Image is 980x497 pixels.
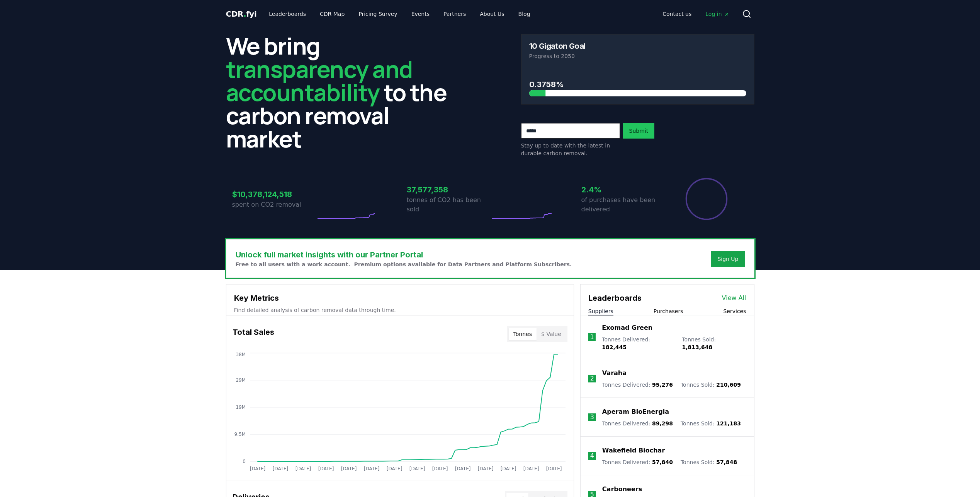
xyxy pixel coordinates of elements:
tspan: [DATE] [409,466,425,471]
span: 95,276 [652,382,673,388]
button: $ Value [537,328,566,340]
tspan: [DATE] [477,466,493,471]
tspan: [DATE] [546,466,562,471]
h3: Key Metrics [234,292,566,304]
a: Leaderboards [263,7,312,21]
p: Progress to 2050 [529,52,746,60]
span: 1,813,648 [682,344,712,350]
a: View All [722,293,746,303]
h3: Total Sales [233,326,274,342]
span: CDR fyi [226,9,257,19]
a: CDR Map [314,7,351,21]
h2: We bring to the carbon removal market [226,34,459,150]
span: Log in [705,10,729,18]
h3: 0.3758% [529,79,746,90]
h3: Unlock full market insights with our Partner Portal [236,249,572,260]
h3: 10 Gigaton Goal [529,42,586,50]
tspan: [DATE] [272,466,288,471]
button: Tonnes [509,328,537,340]
button: Submit [623,123,655,139]
a: Carboneers [602,485,642,494]
a: Log in [699,7,735,21]
p: Find detailed analysis of carbon removal data through time. [234,306,566,314]
h3: Leaderboards [588,292,642,304]
tspan: [DATE] [295,466,311,471]
p: 3 [590,413,594,422]
p: Stay up to date with the latest in durable carbon removal. [521,142,620,157]
p: 1 [590,332,594,342]
h3: 2.4% [581,184,665,195]
p: 4 [590,451,594,461]
a: Events [405,7,436,21]
p: spent on CO2 removal [232,200,316,209]
tspan: 9.5M [234,432,245,437]
a: Exomad Green [602,323,652,332]
tspan: [DATE] [318,466,334,471]
tspan: [DATE] [250,466,265,471]
tspan: [DATE] [341,466,357,471]
span: 121,183 [716,420,741,427]
a: Sign Up [717,255,738,263]
a: Partners [437,7,472,21]
p: Tonnes Delivered : [602,458,673,466]
a: Varaha [602,368,627,378]
span: transparency and accountability [226,53,413,108]
a: Wakefield Biochar [602,446,665,455]
p: Tonnes Sold : [681,420,741,427]
tspan: [DATE] [363,466,379,471]
tspan: 0 [243,459,246,464]
a: About Us [474,7,510,21]
p: Tonnes Sold : [681,458,737,466]
p: Tonnes Sold : [682,336,746,351]
span: 210,609 [716,382,741,388]
span: 182,445 [602,344,627,350]
a: Contact us [656,7,698,21]
span: . [243,9,246,19]
h3: 37,577,358 [407,184,490,195]
tspan: 19M [236,404,246,410]
p: of purchases have been delivered [581,195,665,214]
p: Tonnes Delivered : [602,381,673,389]
button: Purchasers [654,307,683,315]
tspan: [DATE] [523,466,539,471]
span: 57,840 [652,459,673,465]
tspan: [DATE] [500,466,516,471]
button: Suppliers [588,307,613,315]
tspan: [DATE] [386,466,402,471]
button: Sign Up [711,251,744,267]
span: 89,298 [652,420,673,427]
tspan: [DATE] [432,466,448,471]
a: CDR.fyi [226,9,257,19]
p: Tonnes Sold : [681,381,741,389]
p: Free to all users with a work account. Premium options available for Data Partners and Platform S... [236,260,572,268]
p: Tonnes Delivered : [602,420,673,427]
span: 57,848 [716,459,737,465]
tspan: 29M [236,377,246,383]
a: Aperam BioEnergia [602,407,669,416]
button: Services [723,307,746,315]
div: Percentage of sales delivered [685,177,728,221]
a: Pricing Survey [352,7,403,21]
p: tonnes of CO2 has been sold [407,195,490,214]
nav: Main [263,7,536,21]
p: 2 [590,374,594,383]
tspan: [DATE] [455,466,470,471]
tspan: 38M [236,352,246,357]
a: Blog [512,7,537,21]
nav: Main [656,7,735,21]
h3: $10,378,124,518 [232,189,316,200]
p: Tonnes Delivered : [602,336,674,351]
